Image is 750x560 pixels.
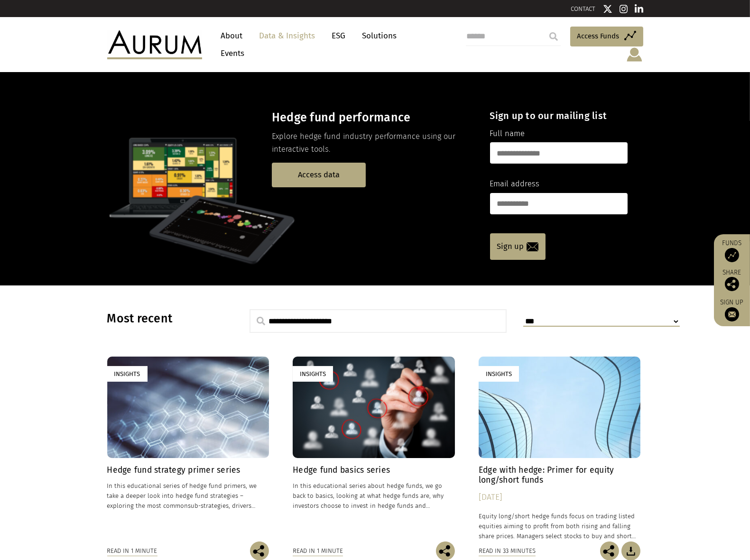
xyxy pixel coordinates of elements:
[293,481,455,511] p: In this educational series about hedge funds, we go back to basics, looking at what hedge funds a...
[527,242,538,251] img: email-icon
[490,110,628,121] h4: Sign up to our mailing list
[358,27,402,45] a: Solutions
[107,366,148,382] div: Insights
[255,27,320,45] a: Data & Insights
[293,357,455,541] a: Insights Hedge fund basics series In this educational series about hedge funds, we go back to bas...
[725,307,739,321] img: Sign up to our newsletter
[725,248,739,262] img: Access Funds
[257,317,265,325] img: search.svg
[577,30,620,42] span: Access Funds
[719,269,745,291] div: Share
[107,481,269,511] p: In this educational series of hedge fund primers, we take a deeper look into hedge fund strategie...
[479,511,641,541] p: Equity long/short hedge funds focus on trading listed equities aiming to profit from both rising ...
[293,546,343,556] div: Read in 1 minute
[293,465,455,475] h4: Hedge fund basics series
[626,46,643,63] img: account-icon.svg
[635,4,643,14] img: Linkedin icon
[107,546,157,556] div: Read in 1 minute
[107,312,226,326] h3: Most recent
[188,502,229,509] span: sub-strategies
[571,5,596,12] a: CONTACT
[272,130,473,156] p: Explore hedge fund industry performance using our interactive tools.
[216,27,248,45] a: About
[570,27,643,46] a: Access Funds
[272,110,473,125] h3: Hedge fund performance
[293,366,333,382] div: Insights
[479,465,641,485] h4: Edge with hedge: Primer for equity long/short funds
[603,4,612,14] img: Twitter icon
[620,4,628,14] img: Instagram icon
[479,491,641,504] div: [DATE]
[479,357,641,541] a: Insights Edge with hedge: Primer for equity long/short funds [DATE] Equity long/short hedge funds...
[725,277,739,291] img: Share this post
[107,357,269,541] a: Insights Hedge fund strategy primer series In this educational series of hedge fund primers, we t...
[490,128,525,140] label: Full name
[107,30,202,59] img: Aurum
[216,45,245,62] a: Events
[544,27,563,46] input: Submit
[107,465,269,475] h4: Hedge fund strategy primer series
[719,239,745,262] a: Funds
[479,366,519,382] div: Insights
[490,233,546,260] a: Sign up
[490,178,540,190] label: Email address
[272,163,366,187] a: Access data
[479,546,536,556] div: Read in 33 minutes
[327,27,351,45] a: ESG
[719,298,745,321] a: Sign up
